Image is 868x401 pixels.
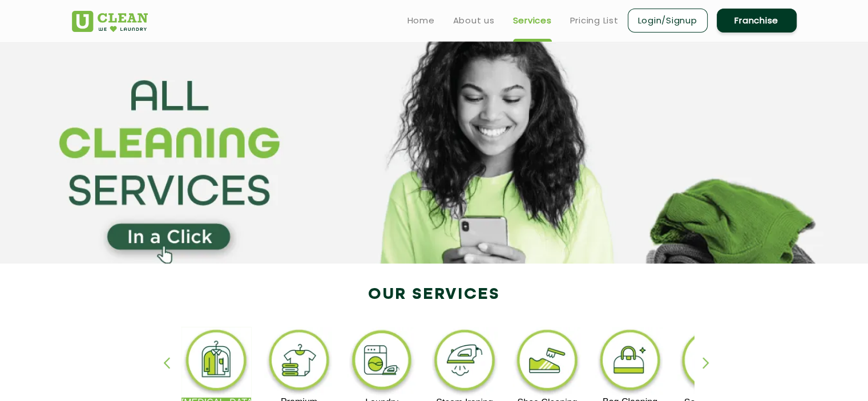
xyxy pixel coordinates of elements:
[677,327,748,398] img: sofa_cleaning_11zon.webp
[407,14,435,27] a: Home
[512,327,583,398] img: shoe_cleaning_11zon.webp
[717,9,797,33] a: Franchise
[347,327,417,398] img: laundry_cleaning_11zon.webp
[264,327,334,397] img: premium_laundry_cleaning_11zon.webp
[513,14,552,27] a: Services
[628,9,708,33] a: Login/Signup
[453,14,495,27] a: About us
[181,327,252,398] img: dry_cleaning_11zon.webp
[570,14,619,27] a: Pricing List
[595,327,665,397] img: bag_cleaning_11zon.webp
[430,327,500,398] img: steam_ironing_11zon.webp
[72,11,148,32] img: UClean Laundry and Dry Cleaning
